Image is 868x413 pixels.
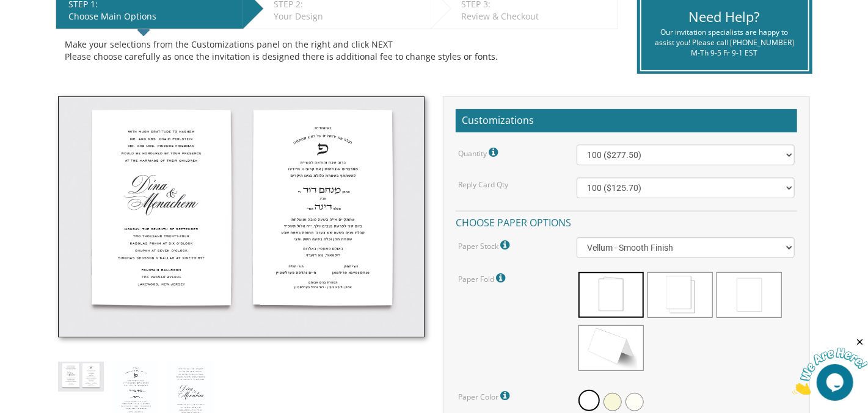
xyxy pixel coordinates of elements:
div: Need Help? [651,7,799,26]
label: Paper Color [458,388,512,404]
div: Review & Checkout [461,10,611,23]
label: Quantity [458,145,501,160]
img: style5_thumb.jpg [58,96,425,337]
iframe: chat widget [792,337,868,395]
div: Your Design [274,10,425,23]
img: style5_thumb.jpg [58,362,104,392]
label: Paper Fold [458,270,508,286]
div: Make your selections from the Customizations panel on the right and click NEXT Please choose care... [65,38,608,63]
h2: Customizations [456,109,797,132]
div: Choose Main Options [68,10,237,23]
label: Reply Card Qty [458,179,508,190]
h4: Choose paper options [456,210,797,232]
label: Paper Stock [458,237,512,253]
div: Our invitation specialists are happy to assist you! Please call [PHONE_NUMBER] M-Th 9-5 Fr 9-1 EST [651,27,799,58]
